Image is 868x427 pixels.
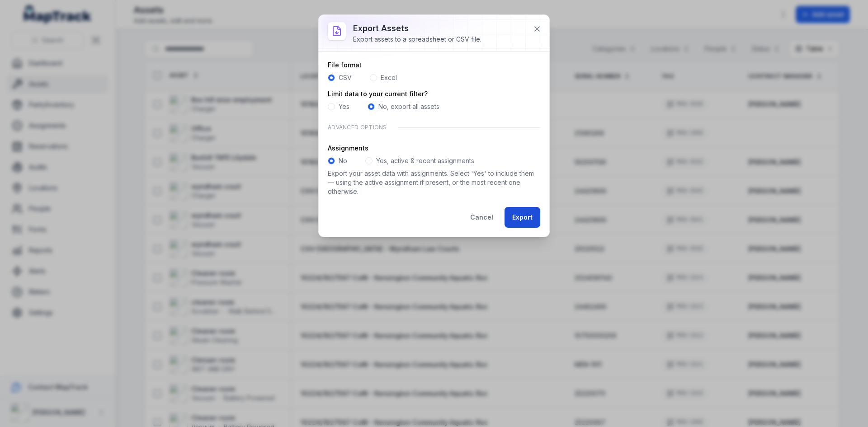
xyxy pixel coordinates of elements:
[505,207,540,228] button: Export
[339,73,352,82] label: CSV
[353,22,481,35] h3: Export assets
[376,156,474,165] label: Yes, active & recent assignments
[328,61,362,70] label: File format
[462,207,501,228] button: Cancel
[328,118,540,136] div: Advanced Options
[339,102,349,111] label: Yes
[339,156,347,165] label: No
[378,102,439,111] label: No, export all assets
[353,35,481,44] div: Export assets to a spreadsheet or CSV file.
[328,144,368,153] label: Assignments
[381,73,397,82] label: Excel
[328,89,428,99] label: Limit data to your current filter?
[328,169,540,196] p: Export your asset data with assignments. Select 'Yes' to include them — using the active assignme...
